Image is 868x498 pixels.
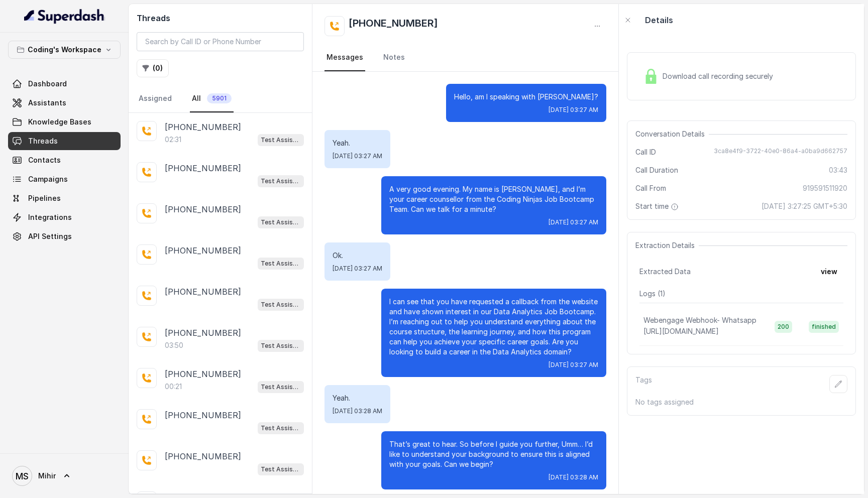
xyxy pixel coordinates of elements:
[803,183,847,193] span: 919591511920
[165,135,181,145] p: 02:31
[8,75,121,93] a: Dashboard
[8,94,121,112] a: Assistants
[28,44,101,56] p: Coding's Workspace
[165,327,241,339] p: [PHONE_NUMBER]
[643,327,719,335] span: [URL][DOMAIN_NAME]
[165,340,183,350] p: 03:50
[8,227,121,245] a: API Settings
[261,135,301,145] p: Test Assistant-3
[261,176,301,186] p: Test Assistant-3
[165,286,241,298] p: [PHONE_NUMBER]
[165,409,241,421] p: [PHONE_NUMBER]
[454,92,598,102] p: Hello, am I speaking with [PERSON_NAME]?
[639,289,843,299] p: Logs ( 1 )
[8,151,121,169] a: Contacts
[635,201,681,211] span: Start time
[635,147,656,157] span: Call ID
[8,462,121,490] a: Mihir
[261,217,301,227] p: Test Assistant-3
[549,473,598,481] span: [DATE] 03:28 AM
[829,165,847,175] span: 03:43
[815,263,843,281] button: view
[261,300,301,310] p: Test Assistant-3
[261,341,301,351] p: Test Assistant-3
[261,382,301,392] p: Test Assistant-3
[207,93,232,103] span: 5901
[333,152,382,160] span: [DATE] 03:27 AM
[549,361,598,369] span: [DATE] 03:27 AM
[809,321,839,333] span: finished
[643,315,756,325] p: Webengage Webhook- Whatsapp
[635,165,678,175] span: Call Duration
[165,382,182,392] p: 00:21
[261,423,301,433] p: Test Assistant-3
[8,170,121,188] a: Campaigns
[137,85,304,112] nav: Tabs
[261,259,301,269] p: Test Assistant-3
[333,407,382,415] span: [DATE] 03:28 AM
[261,464,301,474] p: Test Assistant-3
[635,240,699,251] span: Extraction Details
[635,397,847,407] p: No tags assigned
[28,79,67,89] span: Dashboard
[663,71,777,81] span: Download call recording securely
[28,98,66,108] span: Assistants
[8,113,121,131] a: Knowledge Bases
[635,375,652,393] p: Tags
[549,218,598,226] span: [DATE] 03:27 AM
[137,59,169,77] button: (0)
[165,450,241,462] p: [PHONE_NUMBER]
[324,44,606,71] nav: Tabs
[28,231,72,241] span: API Settings
[389,439,598,469] p: That’s great to hear. So before I guide you further, Umm… I’d like to understand your background ...
[635,183,666,193] span: Call From
[16,471,29,481] text: MS
[333,138,382,148] p: Yeah.
[137,85,174,112] a: Assigned
[324,44,365,71] a: Messages
[349,16,438,36] h2: [PHONE_NUMBER]
[38,471,56,481] span: Mihir
[24,8,105,24] img: light.svg
[28,174,68,184] span: Campaigns
[333,251,382,261] p: Ok.
[137,32,304,51] input: Search by Call ID or Phone Number
[8,189,121,207] a: Pipelines
[639,267,691,277] span: Extracted Data
[8,208,121,226] a: Integrations
[190,85,234,112] a: All5901
[389,184,598,214] p: A very good evening. My name is [PERSON_NAME], and I’m your career counsellor from the Coding Nin...
[389,297,598,357] p: I can see that you have requested a callback from the website and have shown interest in our Data...
[333,265,382,273] span: [DATE] 03:27 AM
[165,162,241,174] p: [PHONE_NUMBER]
[775,321,792,333] span: 200
[28,117,91,127] span: Knowledge Bases
[714,147,847,157] span: 3ca8e4f9-3722-40e0-86a4-a0ba9d662757
[8,132,121,150] a: Threads
[165,244,241,257] p: [PHONE_NUMBER]
[333,393,382,403] p: Yeah.
[165,368,241,380] p: [PHONE_NUMBER]
[165,121,241,133] p: [PHONE_NUMBER]
[28,193,61,203] span: Pipelines
[381,44,407,71] a: Notes
[8,41,121,59] button: Coding's Workspace
[635,129,709,139] span: Conversation Details
[643,69,659,84] img: Lock Icon
[762,201,847,211] span: [DATE] 3:27:25 GMT+5:30
[549,106,598,114] span: [DATE] 03:27 AM
[645,14,673,26] p: Details
[165,203,241,215] p: [PHONE_NUMBER]
[137,12,304,24] h2: Threads
[28,212,72,222] span: Integrations
[28,136,58,146] span: Threads
[28,155,61,165] span: Contacts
